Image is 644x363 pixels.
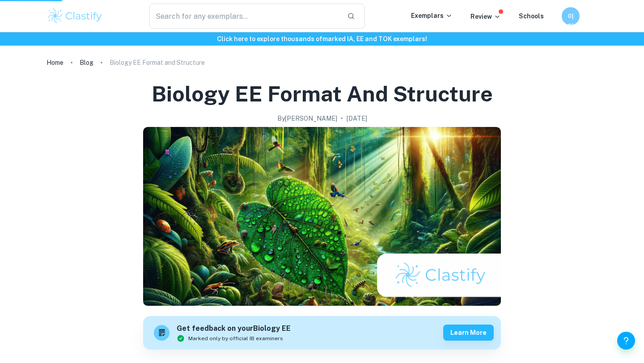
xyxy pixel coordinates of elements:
button: Learn more [443,325,494,341]
h2: By [PERSON_NAME] [277,114,337,123]
a: Schools [519,13,544,20]
h2: [DATE] [347,114,367,123]
p: Review [470,12,501,21]
p: Biology EE Format and Structure [110,58,205,68]
a: Get feedback on yourBiology EEMarked only by official IB examinersLearn more [143,316,501,350]
p: • [341,114,343,123]
h1: Biology EE Format and Structure [152,80,493,108]
img: Clastify logo [47,7,103,25]
h6: Click here to explore thousands of marked IA, EE and TOK exemplars ! [2,34,642,44]
a: Blog [80,56,93,69]
h6: 이지 [566,11,576,21]
span: Marked only by official IB examiners [188,334,283,342]
p: Exemplars [411,11,453,21]
button: 이지 [562,7,580,25]
img: Biology EE Format and Structure cover image [143,127,501,306]
h6: Get feedback on your Biology EE [177,323,291,334]
a: Home [47,56,64,69]
button: Help and Feedback [617,332,635,350]
input: Search for any exemplars... [149,4,340,29]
